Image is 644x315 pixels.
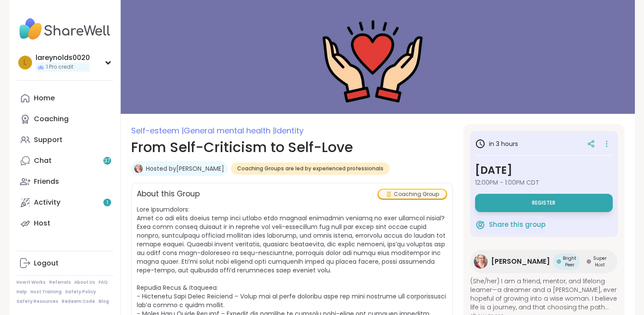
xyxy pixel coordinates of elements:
a: Safety Resources [17,298,58,305]
div: Support [34,135,63,145]
a: Support [17,129,113,150]
div: Chat [34,156,52,166]
a: Logout [17,253,113,274]
span: 37 [104,157,110,165]
img: ShareWell Logomark [475,219,485,230]
img: Fausta [134,164,143,173]
span: Super Host [593,255,607,268]
a: Redeem Code [62,298,95,305]
span: Register [532,199,555,206]
span: Self-esteem | [131,125,184,136]
div: Coaching [34,114,69,124]
a: Fausta[PERSON_NAME]Bright PeerBright PeerSuper HostSuper Host [470,250,618,273]
h1: From Self-Criticism to Self-Love [131,137,453,158]
img: Fausta [474,255,488,269]
span: General mental health | [184,125,275,136]
div: Host [34,219,50,228]
a: Host Training [30,289,62,295]
a: Blog [99,298,109,305]
span: 12:00PM - 1:00PM CDT [475,178,613,187]
a: Home [17,88,113,109]
div: lareynolds0020 [36,53,90,63]
a: Hosted by[PERSON_NAME] [146,164,224,173]
h3: [DATE] [475,162,613,178]
div: Friends [34,177,59,186]
a: Safety Policy [65,289,96,295]
h3: in 3 hours [475,139,518,149]
div: Coaching Group [379,190,446,199]
span: Bright Peer [563,255,577,268]
span: 1 Pro credit [46,63,73,71]
span: Coaching Groups are led by experienced professionals [237,165,383,172]
a: Chat37 [17,150,113,171]
img: Super Host [587,259,591,264]
a: Coaching [17,109,113,129]
h2: About this Group [137,189,200,200]
button: Share this group [475,216,545,234]
a: Help [17,289,27,295]
img: ShareWell Nav Logo [17,14,113,44]
button: Register [475,194,613,212]
span: 1 [106,199,108,206]
img: Bright Peer [557,259,561,264]
a: How It Works [17,279,46,285]
a: Friends [17,171,113,192]
div: Home [34,93,55,103]
span: [PERSON_NAME] [491,256,550,267]
a: About Us [74,279,95,285]
a: FAQ [99,279,108,285]
a: Host [17,213,113,234]
span: Identity [275,125,304,136]
a: Referrals [49,279,71,285]
div: Logout [34,259,59,268]
span: (She/her) I am a friend, mentor, and lifelong learner—a dreamer and a [PERSON_NAME], ever hopeful... [470,277,618,312]
span: l [23,57,26,68]
span: Share this group [489,220,545,230]
a: Activity1 [17,192,113,213]
div: Activity [34,198,60,207]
